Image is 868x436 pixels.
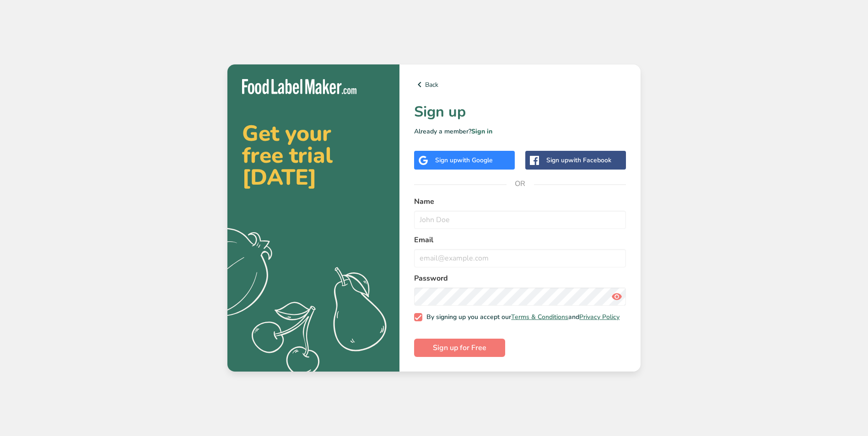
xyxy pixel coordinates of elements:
[414,234,626,245] label: Email
[242,122,385,188] h2: Get your free trial [DATE]
[568,156,611,165] span: with Facebook
[242,79,356,94] img: Food Label Maker
[414,79,626,90] a: Back
[511,313,568,321] a: Terms & Conditions
[414,101,626,123] h1: Sign up
[414,339,505,357] button: Sign up for Free
[507,170,534,197] span: OR
[546,155,611,165] div: Sign up
[471,127,492,136] a: Sign in
[414,196,626,207] label: Name
[579,313,620,321] a: Privacy Policy
[414,127,626,136] p: Already a member?
[422,313,620,321] span: By signing up you accept our and
[457,156,493,165] span: with Google
[435,155,493,165] div: Sign up
[414,273,626,284] label: Password
[414,211,626,229] input: John Doe
[433,342,486,353] span: Sign up for Free
[414,249,626,267] input: email@example.com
